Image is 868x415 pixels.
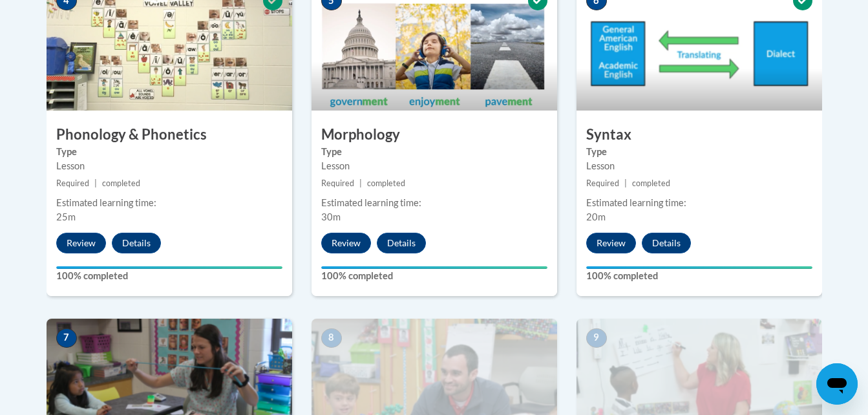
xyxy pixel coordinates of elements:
div: Estimated learning time: [56,196,282,210]
div: Estimated learning time: [586,196,812,210]
iframe: Button to launch messaging window [816,363,858,405]
div: Your progress [56,266,282,269]
span: 7 [56,328,77,348]
span: 20m [586,211,606,222]
button: Review [586,233,636,253]
label: 100% completed [586,269,812,283]
div: Lesson [321,159,547,173]
span: Required [56,178,89,188]
span: | [624,178,627,188]
label: Type [586,145,812,159]
div: Lesson [586,159,812,173]
span: | [359,178,362,188]
span: completed [102,178,140,188]
label: 100% completed [56,269,282,283]
label: 100% completed [321,269,547,283]
div: Estimated learning time: [321,196,547,210]
span: 25m [56,211,76,222]
button: Review [56,233,106,253]
button: Details [377,233,426,253]
span: Required [586,178,619,188]
button: Details [112,233,161,253]
span: completed [632,178,670,188]
span: | [94,178,97,188]
div: Your progress [586,266,812,269]
button: Details [642,233,691,253]
span: 30m [321,211,341,222]
span: Required [321,178,354,188]
label: Type [56,145,282,159]
h3: Phonology & Phonetics [47,125,292,145]
span: completed [367,178,405,188]
button: Review [321,233,371,253]
span: 8 [321,328,342,348]
div: Lesson [56,159,282,173]
h3: Syntax [577,125,822,145]
label: Type [321,145,547,159]
span: 9 [586,328,607,348]
div: Your progress [321,266,547,269]
h3: Morphology [312,125,557,145]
